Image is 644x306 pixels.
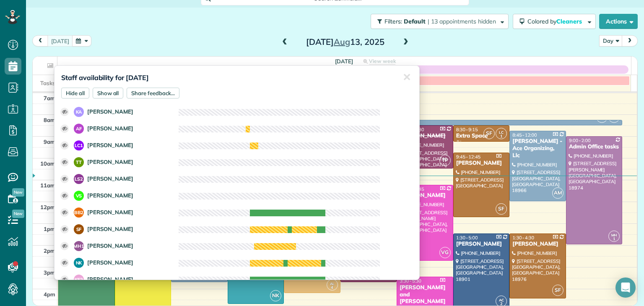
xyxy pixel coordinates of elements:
[87,259,133,267] strong: [PERSON_NAME]
[74,157,84,167] div: TT
[371,14,509,29] button: Filters: Default | 13 appointments hidden
[384,18,402,25] span: Filters:
[87,175,133,183] strong: [PERSON_NAME]
[512,138,563,159] div: [PERSON_NAME] - Ace Organizing, Llc
[87,158,133,166] strong: [PERSON_NAME]
[74,107,84,117] div: KA
[44,269,55,276] span: 3pm
[609,235,619,243] small: 1
[74,258,84,268] div: NK
[456,127,478,132] span: 8:30 - 9:15
[87,108,133,116] strong: [PERSON_NAME]
[499,298,504,302] span: AC
[456,160,507,167] div: [PERSON_NAME]
[428,18,496,25] span: | 13 appointments hidden
[44,226,55,232] span: 1pm
[12,210,24,218] span: New
[456,154,480,160] span: 9:45 - 12:45
[512,241,563,248] div: [PERSON_NAME]
[615,277,636,298] div: Open Intercom Messenger
[87,275,133,283] strong: [PERSON_NAME]
[74,241,84,251] div: MH1
[55,74,149,82] h3: Staff availability for [DATE]
[87,124,133,132] strong: [PERSON_NAME]
[496,132,506,140] small: 1
[599,14,638,29] button: Actions
[74,140,84,150] div: LC1
[74,174,84,184] div: LS2
[293,37,397,47] h2: [DATE] 13, 2025
[270,290,281,301] span: NK
[399,192,451,199] div: [PERSON_NAME]
[74,124,84,134] div: AF
[74,207,84,218] div: BB2
[44,138,55,145] span: 9am
[552,285,563,296] span: SF
[44,291,55,298] span: 4pm
[404,18,426,25] span: Default
[400,278,421,284] span: 3:30 - 5:30
[330,281,335,286] span: AL
[513,14,596,29] button: Colored byCleaners
[40,160,55,167] span: 10am
[399,132,451,140] div: [PERSON_NAME]
[87,225,133,233] strong: [PERSON_NAME]
[87,242,133,250] strong: [PERSON_NAME]
[327,284,338,292] small: 4
[93,88,124,99] div: Show all
[74,275,84,285] div: KF2
[12,188,24,197] span: New
[87,208,133,216] strong: [PERSON_NAME]
[127,88,179,99] div: Share feedback...
[398,66,415,89] div: ✕
[47,35,73,47] button: [DATE]
[32,35,48,47] button: prev
[622,35,638,47] button: next
[334,36,350,47] span: Aug
[496,203,507,215] span: SF
[87,141,133,149] strong: [PERSON_NAME]
[44,117,55,123] span: 8am
[456,241,507,248] div: [PERSON_NAME]
[439,155,451,166] span: TP
[456,132,507,147] div: Extra Space Storage
[512,132,537,138] span: 8:45 - 12:00
[74,191,84,201] div: VS
[87,192,133,200] strong: [PERSON_NAME]
[439,247,451,258] span: VG
[512,235,534,241] span: 1:30 - 4:30
[40,204,55,210] span: 12pm
[399,284,451,306] div: [PERSON_NAME] and [PERSON_NAME]
[556,18,583,25] span: Cleaners
[61,88,89,99] div: Hide all
[44,247,55,254] span: 2pm
[369,58,396,65] span: View week
[527,18,585,25] span: Colored by
[569,137,591,143] span: 9:00 - 2:00
[44,95,55,101] span: 7am
[483,128,495,139] span: SF
[366,14,509,29] a: Filters: Default | 13 appointments hidden
[40,182,55,189] span: 11am
[569,143,620,150] div: Admin Office tasks
[499,130,504,135] span: LC
[599,35,623,47] button: Day
[552,187,563,199] span: AM
[335,58,353,65] span: [DATE]
[456,235,478,241] span: 1:30 - 5:00
[611,233,617,237] span: MH
[74,224,84,234] div: SF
